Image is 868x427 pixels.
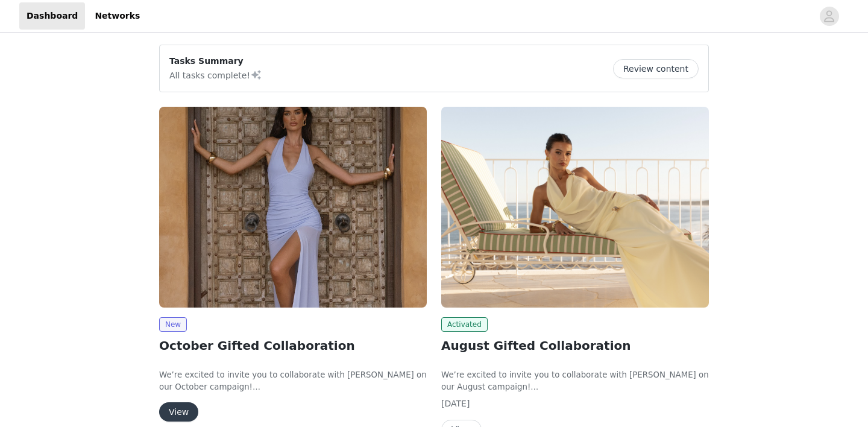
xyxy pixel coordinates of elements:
button: Review content [613,59,699,78]
a: View [159,408,198,417]
span: New [159,317,187,332]
img: Peppermayo EU [441,107,709,308]
span: [DATE] [441,399,470,408]
a: Dashboard [19,2,85,30]
a: Networks [87,2,147,30]
span: We’re excited to invite you to collaborate with [PERSON_NAME] on our August campaign! [441,370,709,391]
span: We’re excited to invite you to collaborate with [PERSON_NAME] on our October campaign! [159,370,427,391]
img: Peppermayo EU [159,107,427,308]
p: Tasks Summary [169,55,262,68]
button: View [159,402,198,422]
h2: October Gifted Collaboration [159,337,427,355]
div: avatar [823,7,835,26]
span: Activated [441,317,488,332]
p: All tasks complete! [169,68,262,82]
h2: August Gifted Collaboration [441,337,709,355]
